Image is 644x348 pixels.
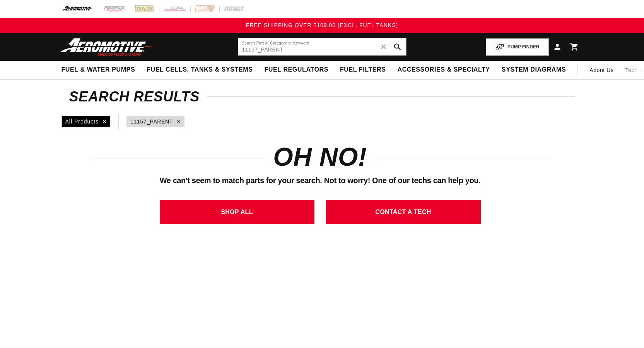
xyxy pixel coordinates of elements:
[340,66,386,74] span: Fuel Filters
[238,38,406,55] input: Search by Part Number, Category or Keyword
[91,174,550,187] p: We can't seem to match parts for your search. Not to worry! One of our techs can help you.
[258,61,334,79] summary: Fuel Regulators
[61,66,135,74] span: Fuel & Water Pumps
[273,146,367,168] h1: OH NO!
[130,117,173,126] a: 11157_PARENT
[398,66,490,74] span: Accessories & Specialty
[392,61,496,79] summary: Accessories & Specialty
[584,61,619,79] a: About Us
[264,66,328,74] span: Fuel Regulators
[61,116,111,127] div: All Products
[496,61,572,79] summary: System Diagrams
[589,67,613,73] span: About Us
[246,22,398,28] span: FREE SHIPPING OVER $109.00 (EXCL. FUEL TANKS)
[389,38,406,55] button: search button
[58,38,155,56] img: Aeromotive
[502,66,566,74] span: System Diagrams
[56,61,141,79] summary: Fuel & Water Pumps
[147,66,253,74] span: Fuel Cells, Tanks & Systems
[380,41,387,53] span: ✕
[334,61,392,79] summary: Fuel Filters
[141,61,258,79] summary: Fuel Cells, Tanks & Systems
[69,91,575,103] h2: Search Results
[326,200,481,224] a: CONTACT A TECH
[160,200,314,224] a: SHOP ALL
[486,38,548,56] button: PUMP FINDER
